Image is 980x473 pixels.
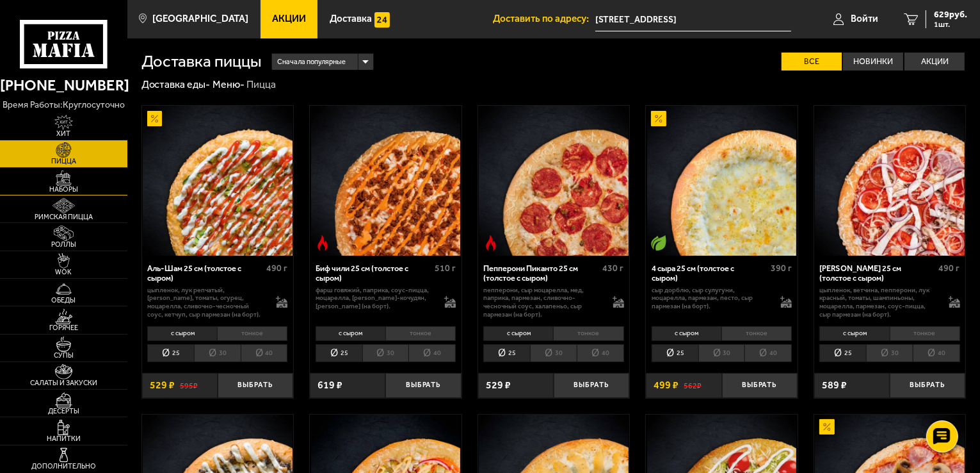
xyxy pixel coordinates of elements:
[142,106,294,256] a: АкционныйАль-Шам 25 см (толстое с сыром)
[311,106,461,256] img: Биф чили 25 см (толстое с сыром)
[819,263,935,283] div: [PERSON_NAME] 25 см (толстое с сыром)
[815,106,965,256] img: Петровская 25 см (толстое с сыром)
[647,106,797,256] img: 4 сыра 25 см (толстое с сыром)
[272,14,306,24] span: Акции
[478,106,630,256] a: Острое блюдоПепперони Пиканто 25 см (толстое с сыром)
[147,286,266,319] p: цыпленок, лук репчатый, [PERSON_NAME], томаты, огурец, моцарелла, сливочно-чесночный соус, кетчуп...
[483,344,530,362] li: 25
[483,235,499,251] img: Острое блюдо
[435,263,456,274] span: 510 г
[652,326,721,341] li: с сыром
[722,373,798,398] button: Выбрать
[316,326,385,341] li: с сыром
[152,14,248,24] span: [GEOGRAPHIC_DATA]
[904,53,965,71] label: Акции
[603,263,624,274] span: 430 г
[241,344,288,362] li: 40
[652,344,698,362] li: 25
[553,326,623,341] li: тонкое
[822,380,847,390] span: 589 ₽
[652,263,767,283] div: 4 сыра 25 см (толстое с сыром)
[362,344,409,362] li: 30
[180,380,198,390] s: 595 ₽
[277,53,346,72] span: Сначала популярные
[819,286,938,319] p: цыпленок, ветчина, пепперони, лук красный, томаты, шампиньоны, моцарелла, пармезан, соус-пицца, с...
[819,326,889,341] li: с сыром
[646,106,798,256] a: АкционныйВегетарианское блюдо4 сыра 25 см (толстое с сыром)
[698,344,745,362] li: 30
[246,78,276,92] div: Пицца
[890,373,965,398] button: Выбрать
[147,326,217,341] li: с сыром
[315,235,330,251] img: Острое блюдо
[771,263,792,274] span: 390 г
[147,111,163,126] img: Акционный
[814,106,966,256] a: Петровская 25 см (толстое с сыром)
[843,53,903,71] label: Новинки
[317,380,342,390] span: 619 ₽
[851,14,878,24] span: Войти
[483,263,599,283] div: Пепперони Пиканто 25 см (толстое с сыром)
[782,53,842,71] label: Все
[684,380,702,390] s: 562 ₽
[493,14,595,24] span: Доставить по адресу:
[913,344,960,362] li: 40
[316,344,362,362] li: 25
[530,344,577,362] li: 30
[483,326,553,341] li: с сыром
[316,263,431,283] div: Биф чили 25 см (толстое с сыром)
[577,344,624,362] li: 40
[266,263,287,274] span: 490 г
[721,326,792,341] li: тонкое
[890,326,960,341] li: тонкое
[316,286,434,311] p: фарш говяжий, паприка, соус-пицца, моцарелла, [PERSON_NAME]-кочудян, [PERSON_NAME] (на борт).
[385,373,461,398] button: Выбрать
[213,78,245,90] a: Меню-
[486,380,511,390] span: 529 ₽
[217,326,287,341] li: тонкое
[554,373,629,398] button: Выбрать
[744,344,792,362] li: 40
[652,286,770,311] p: сыр дорблю, сыр сулугуни, моцарелла, пармезан, песто, сыр пармезан (на борт).
[479,106,629,256] img: Пепперони Пиканто 25 см (толстое с сыром)
[654,380,679,390] span: 499 ₽
[147,344,194,362] li: 25
[866,344,913,362] li: 30
[147,263,263,283] div: Аль-Шам 25 см (толстое с сыром)
[310,106,462,256] a: Острое блюдоБиф чили 25 см (толстое с сыром)
[141,53,262,70] h1: Доставка пиццы
[218,373,293,398] button: Выбрать
[143,106,293,256] img: Аль-Шам 25 см (толстое с сыром)
[934,21,967,28] span: 1 шт.
[483,286,602,319] p: пепперони, сыр Моцарелла, мед, паприка, пармезан, сливочно-чесночный соус, халапеньо, сыр пармеза...
[385,326,456,341] li: тонкое
[651,235,666,251] img: Вегетарианское блюдо
[374,12,390,28] img: 15daf4d41897b9f0e9f617042186c801.svg
[651,111,666,126] img: Акционный
[595,8,791,31] input: Ваш адрес доставки
[819,419,835,435] img: Акционный
[194,344,241,362] li: 30
[141,78,211,90] a: Доставка еды-
[934,10,967,19] span: 629 руб.
[819,344,866,362] li: 25
[330,14,372,24] span: Доставка
[150,380,175,390] span: 529 ₽
[939,263,960,274] span: 490 г
[408,344,456,362] li: 40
